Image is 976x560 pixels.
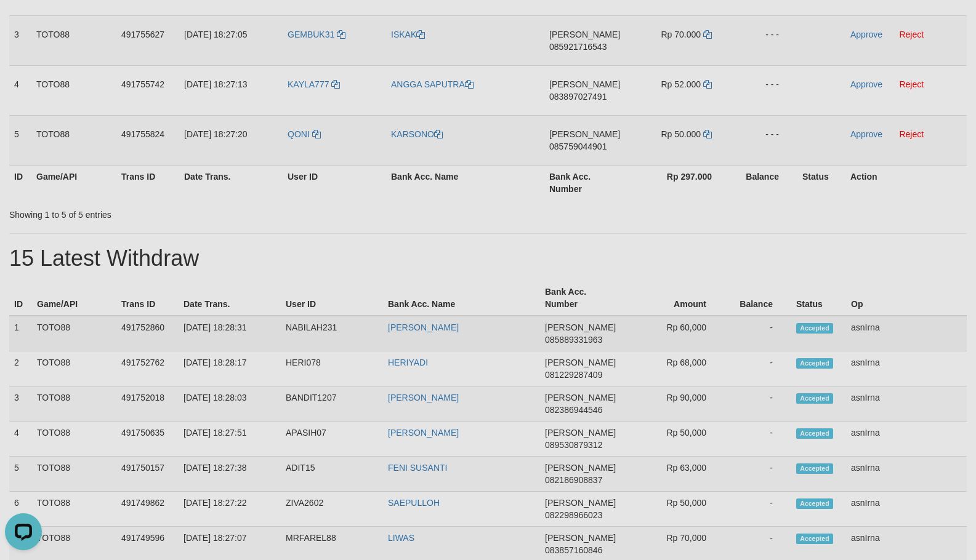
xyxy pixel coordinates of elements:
td: 491749862 [116,492,179,527]
a: ANGGA SAPUTRA [391,79,474,89]
td: asnIrna [846,351,967,386]
a: KAYLA777 [288,79,340,89]
td: APASIH07 [281,422,383,457]
h1: 15 Latest Withdraw [9,246,967,271]
th: Bank Acc. Number [544,165,629,200]
td: [DATE] 18:27:22 [179,492,281,527]
td: - - - [730,15,797,65]
a: QONI [288,129,321,139]
td: - [725,492,791,527]
span: Copy 085921716543 to clipboard [549,42,607,52]
td: Rp 68,000 [624,351,725,386]
span: [DATE] 18:27:20 [184,129,247,139]
td: 3 [9,386,32,422]
td: asnIrna [846,457,967,492]
td: [DATE] 18:28:17 [179,351,281,386]
td: - - - [730,65,797,115]
td: Rp 60,000 [624,316,725,351]
td: [DATE] 18:27:51 [179,422,281,457]
span: Accepted [796,393,833,404]
span: [DATE] 18:27:13 [184,79,247,89]
span: [PERSON_NAME] [545,322,616,332]
a: FENI SUSANTI [388,463,447,473]
td: [DATE] 18:28:31 [179,316,281,351]
td: 491752860 [116,316,179,351]
a: Approve [850,129,882,139]
th: Action [845,165,967,200]
span: Accepted [796,498,833,509]
a: GEMBUK31 [288,30,345,39]
td: 491750157 [116,457,179,492]
th: Status [791,281,846,316]
td: Rp 90,000 [624,386,725,422]
td: - [725,351,791,386]
a: Reject [899,129,924,139]
th: Amount [624,281,725,316]
td: [DATE] 18:27:38 [179,457,281,492]
span: Copy 082298966023 to clipboard [545,510,602,520]
span: Copy 082186908837 to clipboard [545,475,602,485]
td: asnIrna [846,422,967,457]
td: HERI078 [281,351,383,386]
span: [DATE] 18:27:05 [184,30,247,39]
td: Rp 63,000 [624,457,725,492]
span: [PERSON_NAME] [545,463,616,473]
a: KARSONO [391,129,443,139]
span: [PERSON_NAME] [549,30,620,39]
a: Reject [899,30,924,39]
td: [DATE] 18:28:03 [179,386,281,422]
span: [PERSON_NAME] [549,79,620,89]
div: Showing 1 to 5 of 5 entries [9,204,397,221]
td: BANDIT1207 [281,386,383,422]
th: User ID [281,281,383,316]
a: [PERSON_NAME] [388,393,459,402]
th: Trans ID [116,165,179,200]
span: 491755824 [121,129,164,139]
th: ID [9,281,32,316]
span: Accepted [796,428,833,439]
a: Approve [850,79,882,89]
span: Accepted [796,323,833,334]
td: 5 [9,457,32,492]
td: 2 [9,351,32,386]
th: Op [846,281,967,316]
span: Copy 083897027491 to clipboard [549,92,607,102]
span: Rp 50.000 [661,129,701,139]
th: Date Trans. [179,165,283,200]
td: TOTO88 [31,115,116,165]
td: asnIrna [846,316,967,351]
span: [PERSON_NAME] [545,358,616,367]
span: [PERSON_NAME] [545,393,616,402]
a: Approve [850,30,882,39]
td: 491752762 [116,351,179,386]
th: Balance [725,281,791,316]
span: Accepted [796,463,833,474]
th: Game/API [32,281,116,316]
a: HERIYADI [388,358,428,367]
th: Game/API [31,165,116,200]
th: Rp 297.000 [629,165,730,200]
span: Copy 083857160846 to clipboard [545,545,602,555]
td: 4 [9,65,31,115]
a: ISKAK [391,30,425,39]
span: Rp 70.000 [661,30,701,39]
td: TOTO88 [32,351,116,386]
th: User ID [283,165,386,200]
th: ID [9,165,31,200]
a: [PERSON_NAME] [388,322,459,332]
th: Status [797,165,845,200]
td: Rp 50,000 [624,422,725,457]
th: Trans ID [116,281,179,316]
th: Date Trans. [179,281,281,316]
span: QONI [288,129,310,139]
a: [PERSON_NAME] [388,428,459,438]
span: [PERSON_NAME] [545,498,616,508]
td: - - - [730,115,797,165]
span: Accepted [796,358,833,369]
td: NABILAH231 [281,316,383,351]
span: 491755742 [121,79,164,89]
td: - [725,457,791,492]
td: - [725,386,791,422]
td: 491752018 [116,386,179,422]
span: Copy 089530879312 to clipboard [545,440,602,450]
